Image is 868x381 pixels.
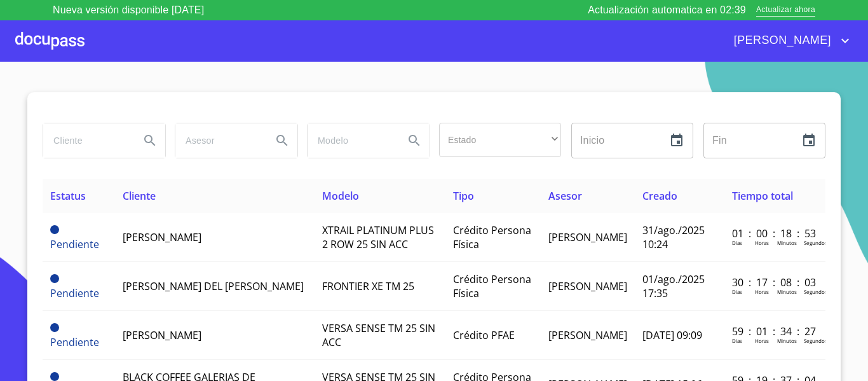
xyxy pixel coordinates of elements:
[777,337,797,344] p: Minutos
[548,279,627,293] span: [PERSON_NAME]
[588,3,746,18] p: Actualización automatica en 02:39
[732,337,742,344] p: Dias
[453,189,474,203] span: Tipo
[50,189,86,203] span: Estatus
[123,189,156,203] span: Cliente
[50,335,99,349] span: Pendiente
[267,125,297,156] button: Search
[322,223,434,251] span: XTRAIL PLATINUM PLUS 2 ROW 25 SIN ACC
[777,239,797,246] p: Minutos
[732,275,818,289] p: 30 : 17 : 08 : 03
[123,230,201,244] span: [PERSON_NAME]
[804,337,827,344] p: Segundos
[308,123,394,158] input: search
[50,225,59,234] span: Pendiente
[439,123,561,157] div: ​
[732,324,818,338] p: 59 : 01 : 34 : 27
[724,31,837,51] span: [PERSON_NAME]
[322,189,359,203] span: Modelo
[43,123,130,158] input: search
[756,4,815,17] span: Actualizar ahora
[50,323,59,332] span: Pendiente
[548,189,582,203] span: Asesor
[724,31,853,51] button: account of current user
[123,328,201,342] span: [PERSON_NAME]
[642,272,705,300] span: 01/ago./2025 17:35
[123,279,304,293] span: [PERSON_NAME] DEL [PERSON_NAME]
[453,328,515,342] span: Crédito PFAE
[732,226,818,240] p: 01 : 00 : 18 : 53
[804,239,827,246] p: Segundos
[50,237,99,251] span: Pendiente
[50,274,59,283] span: Pendiente
[548,230,627,244] span: [PERSON_NAME]
[642,328,702,342] span: [DATE] 09:09
[804,288,827,295] p: Segundos
[175,123,262,158] input: search
[135,125,165,156] button: Search
[755,239,769,246] p: Horas
[50,372,59,381] span: Pendiente
[755,288,769,295] p: Horas
[50,286,99,300] span: Pendiente
[322,321,435,349] span: VERSA SENSE TM 25 SIN ACC
[548,328,627,342] span: [PERSON_NAME]
[755,337,769,344] p: Horas
[453,223,531,251] span: Crédito Persona Física
[322,279,414,293] span: FRONTIER XE TM 25
[453,272,531,300] span: Crédito Persona Física
[642,189,677,203] span: Creado
[399,125,430,156] button: Search
[642,223,705,251] span: 31/ago./2025 10:24
[777,288,797,295] p: Minutos
[732,239,742,246] p: Dias
[732,189,793,203] span: Tiempo total
[732,288,742,295] p: Dias
[53,3,204,18] p: Nueva versión disponible [DATE]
